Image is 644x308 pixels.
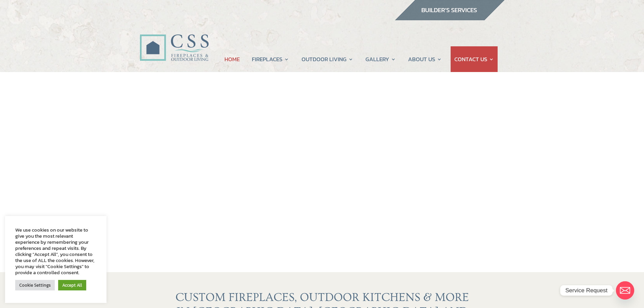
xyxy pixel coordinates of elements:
img: CSS Fireplaces & Outdoor Living (Formerly Construction Solutions & Supply)- Jacksonville Ormond B... [140,16,209,65]
a: HOME [224,46,240,72]
div: We use cookies on our website to give you the most relevant experience by remembering your prefer... [15,227,96,276]
a: ABOUT US [408,46,442,72]
a: builder services construction supply [395,14,505,23]
a: Email [616,281,634,300]
a: GALLERY [365,46,396,72]
a: FIREPLACES [252,46,289,72]
a: Cookie Settings [15,280,55,290]
a: OUTDOOR LIVING [302,46,353,72]
a: CONTACT US [454,46,494,72]
a: Accept All [58,280,86,290]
